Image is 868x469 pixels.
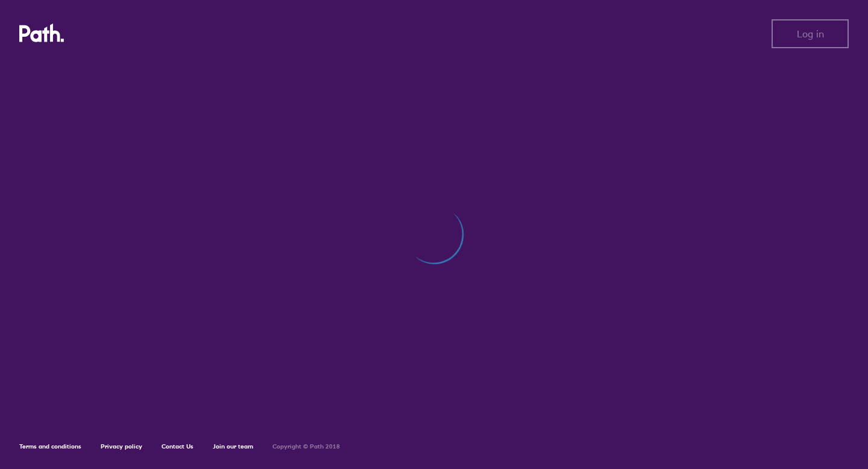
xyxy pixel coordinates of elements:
a: Terms and conditions [19,442,81,450]
a: Join our team [213,442,253,450]
a: Contact Us [162,442,193,450]
span: Log in [797,28,824,39]
a: Privacy policy [101,442,142,450]
h6: Copyright © Path 2018 [272,443,340,450]
button: Log in [772,19,849,48]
